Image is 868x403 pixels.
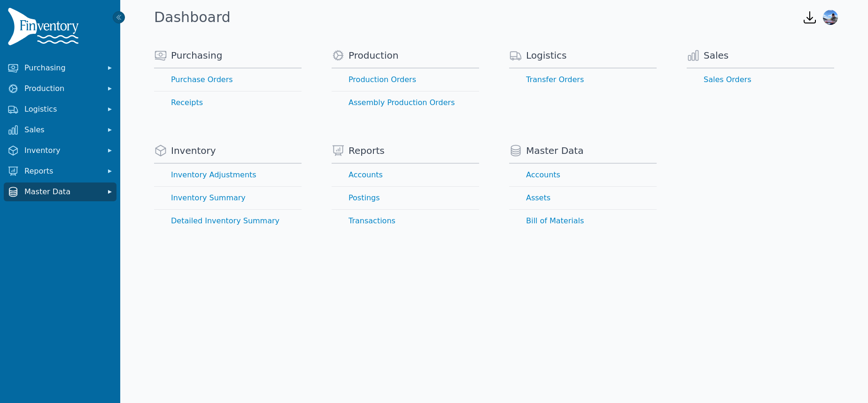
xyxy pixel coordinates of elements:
span: Logistics [526,49,567,62]
a: Transactions [332,210,479,232]
button: Sales [4,121,116,139]
span: Master Data [526,144,583,157]
button: Production [4,79,116,98]
a: Assembly Production Orders [332,91,479,114]
span: Sales [24,124,100,136]
span: Sales [704,49,728,62]
span: Inventory [24,145,100,156]
button: Reports [4,162,116,181]
a: Detailed Inventory Summary [154,210,302,232]
button: Inventory [4,141,116,160]
button: Logistics [4,100,116,119]
span: Reports [349,144,385,157]
a: Inventory Adjustments [154,164,302,186]
span: Reports [24,166,100,177]
span: Master Data [24,186,100,198]
h1: Dashboard [154,9,231,26]
button: Purchasing [4,59,116,77]
span: Production [24,83,100,94]
a: Receipts [154,91,302,114]
span: Logistics [24,104,100,115]
a: Accounts [509,164,657,186]
a: Transfer Orders [509,68,657,91]
a: Purchase Orders [154,68,302,91]
a: Accounts [332,164,479,186]
a: Sales Orders [687,68,834,91]
a: Production Orders [332,68,479,91]
a: Bill of Materials [509,210,657,232]
a: Assets [509,187,657,209]
span: Purchasing [24,62,100,74]
img: Finventory [8,8,83,49]
img: Garrett McMullen [823,10,838,25]
a: Postings [332,187,479,209]
span: Purchasing [171,49,222,62]
a: Inventory Summary [154,187,302,209]
span: Production [349,49,398,62]
span: Inventory [171,144,216,157]
button: Master Data [4,182,116,201]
